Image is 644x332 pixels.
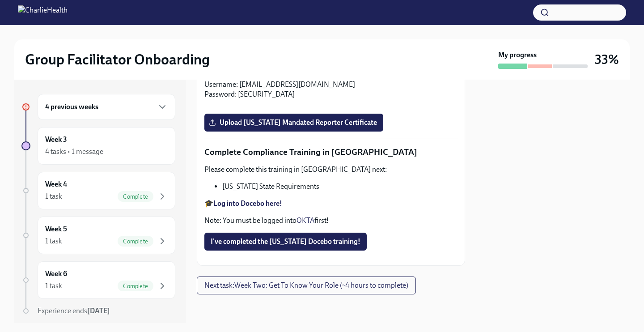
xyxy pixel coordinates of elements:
[213,199,282,208] a: Log into Docebo here!
[21,261,175,299] a: Week 61 taskComplete
[118,193,153,200] span: Complete
[21,127,175,165] a: Week 34 tasks • 1 message
[204,146,458,158] p: Complete Compliance Training in [GEOGRAPHIC_DATA]
[38,306,110,315] span: Experience ends
[204,114,383,132] label: Upload [US_STATE] Mandated Reporter Certificate
[45,147,103,157] div: 4 tasks • 1 message
[118,238,153,245] span: Complete
[45,179,67,189] h6: Week 4
[204,199,458,209] p: 🎓
[297,216,314,225] a: OKTA
[21,172,175,209] a: Week 41 taskComplete
[211,237,360,246] span: I've completed the [US_STATE] Docebo training!
[45,236,62,246] div: 1 task
[204,216,458,226] p: Note: You must be logged into first!
[45,102,98,112] h6: 4 previous weeks
[38,94,175,120] div: 4 previous weeks
[45,281,62,291] div: 1 task
[204,165,458,175] p: Please complete this training in [GEOGRAPHIC_DATA] next:
[204,233,367,251] button: I've completed the [US_STATE] Docebo training!
[25,51,210,68] h2: Group Facilitator Onboarding
[45,269,67,279] h6: Week 6
[498,50,537,60] strong: My progress
[45,224,67,234] h6: Week 5
[204,70,458,99] p: 🎓 Username: [EMAIL_ADDRESS][DOMAIN_NAME] Password: [SECURITY_DATA]
[222,182,458,192] li: [US_STATE] State Requirements
[204,281,408,290] span: Next task : Week Two: Get To Know Your Role (~4 hours to complete)
[118,283,153,289] span: Complete
[87,306,110,315] strong: [DATE]
[211,118,377,127] span: Upload [US_STATE] Mandated Reporter Certificate
[45,135,67,145] h6: Week 3
[45,192,62,201] div: 1 task
[197,277,416,294] button: Next task:Week Two: Get To Know Your Role (~4 hours to complete)
[21,217,175,254] a: Week 51 taskComplete
[595,51,619,68] h3: 33%
[18,5,68,20] img: CharlieHealth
